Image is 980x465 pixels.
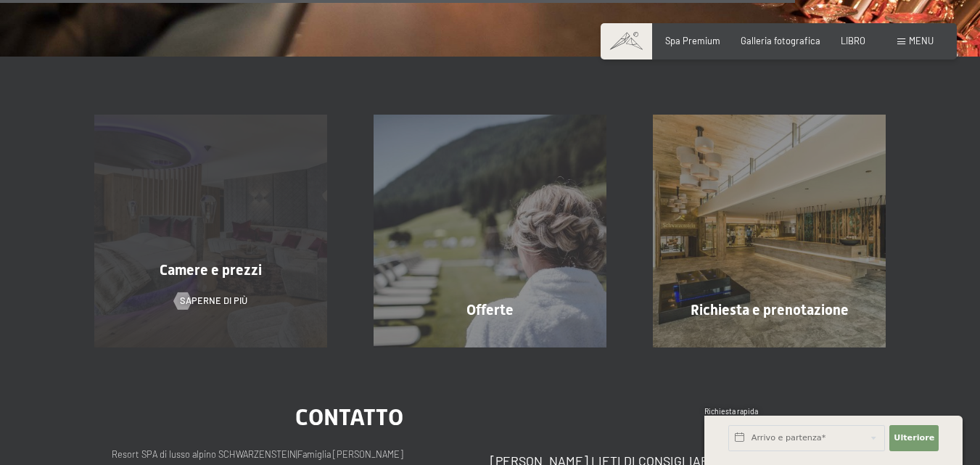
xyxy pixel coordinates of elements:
font: Resort SPA di lusso alpino SCHWARZENSTEIN [112,448,296,460]
font: menu [909,35,934,46]
a: Galleria fotografica [741,35,820,46]
font: Ulteriore [894,433,934,443]
font: contatto [295,403,403,431]
font: Offerte [466,301,514,318]
font: | [296,448,297,460]
a: Vacanze all-inclusive in un hotel di lusso in Alto Adige Richiesta e prenotazione [630,115,909,347]
a: Spa Premium [665,35,720,46]
font: Camere e prezzi [160,261,262,279]
font: Famiglia [PERSON_NAME] [297,448,403,460]
a: Vacanze all-inclusive in un hotel di lusso in Alto Adige Camere e prezzi Saperne di più [71,115,350,347]
a: Vacanze all-inclusive in un hotel di lusso in Alto Adige Offerte [350,115,630,347]
font: Richiesta e prenotazione [691,301,849,318]
button: Ulteriore [889,425,939,451]
font: Saperne di più [180,295,247,306]
a: LIBRO [841,35,865,46]
font: Richiesta rapida [704,407,758,416]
